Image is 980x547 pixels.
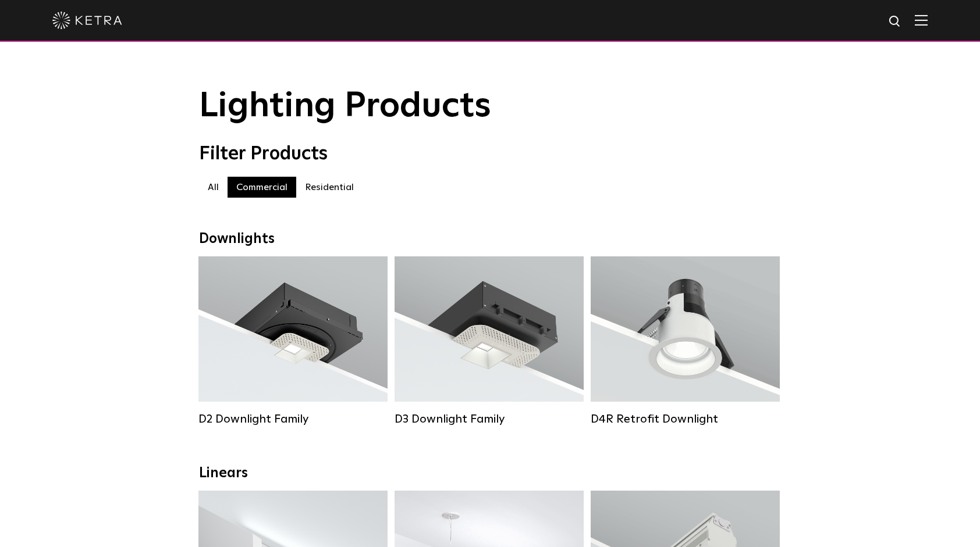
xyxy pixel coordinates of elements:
img: Hamburger%20Nav.svg [915,15,928,26]
img: ketra-logo-2019-white [52,12,122,29]
label: Residential [296,177,363,198]
a: D4R Retrofit Downlight Lumen Output:800Colors:White / BlackBeam Angles:15° / 25° / 40° / 60°Watta... [591,256,780,426]
div: Filter Products [199,143,781,165]
div: D3 Downlight Family [395,412,584,426]
label: All [199,177,228,198]
label: Commercial [228,177,296,198]
div: D2 Downlight Family [198,412,388,426]
div: Linears [199,465,781,482]
a: D3 Downlight Family Lumen Output:700 / 900 / 1100Colors:White / Black / Silver / Bronze / Paintab... [395,256,584,426]
span: Lighting Products [199,89,491,124]
div: Downlights [199,231,781,248]
div: D4R Retrofit Downlight [591,412,780,426]
a: D2 Downlight Family Lumen Output:1200Colors:White / Black / Gloss Black / Silver / Bronze / Silve... [198,256,388,426]
img: search icon [888,15,903,29]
